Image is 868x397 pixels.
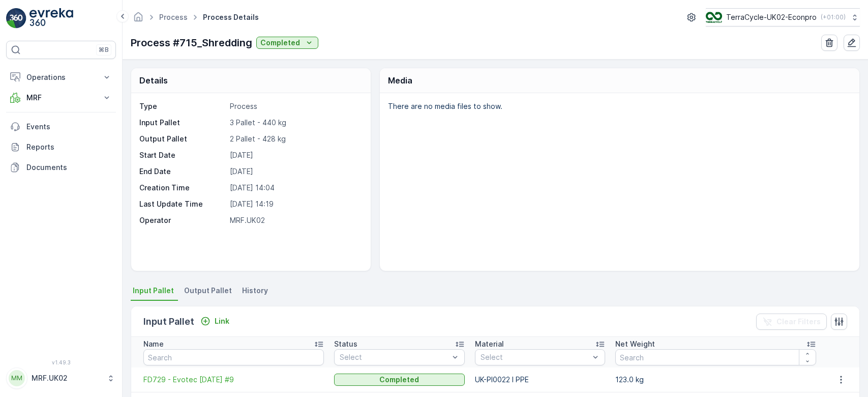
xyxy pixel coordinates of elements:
p: Completed [379,375,419,385]
span: Process Details [201,12,261,22]
p: Net Weight [615,339,655,349]
span: FD729 - Evotec [DATE] #9 [143,375,324,385]
p: Start Date [139,150,226,160]
p: Operator [139,215,226,225]
span: v 1.49.3 [6,359,116,365]
p: ⌘B [99,46,109,54]
span: History [242,286,268,296]
img: terracycle_logo_wKaHoWT.png [706,12,722,23]
p: Material [475,339,504,349]
p: Media [388,74,412,87]
p: TerraCycle-UK02-Econpro [726,12,817,22]
p: Status [334,339,357,349]
p: Type [139,101,226,111]
p: Select [481,352,589,362]
p: ( +01:00 ) [821,13,846,21]
input: Search [143,349,324,365]
p: Name [143,339,164,349]
button: Operations [6,67,116,88]
p: [DATE] 14:19 [230,199,360,209]
p: Select [340,352,448,362]
a: Events [6,117,116,137]
p: 2 Pallet - 428 kg [230,134,360,144]
span: Output Pallet [184,286,232,296]
p: There are no media files to show. [388,101,849,111]
p: MRF [26,93,96,103]
p: Input Pallet [143,315,194,329]
p: End Date [139,166,226,177]
td: UK-PI0022 I PPE [470,367,610,392]
p: Process [230,101,360,111]
button: Completed [256,37,318,49]
p: Completed [260,38,300,48]
p: Process #715_Shredding [131,35,252,50]
button: MMMRF.UK02 [6,367,116,389]
div: MM [9,370,25,386]
a: Homepage [133,15,144,24]
button: Clear Filters [756,314,827,330]
p: Last Update Time [139,199,226,209]
p: MRF.UK02 [230,215,360,225]
a: FD729 - Evotec 12.08.2025 #9 [143,375,324,385]
p: 3 Pallet - 440 kg [230,118,360,128]
p: Input Pallet [139,118,226,128]
span: Input Pallet [133,286,174,296]
p: Details [139,74,168,87]
button: Completed [334,374,464,386]
p: Clear Filters [776,317,821,327]
p: Link [215,316,229,326]
img: logo [6,8,26,29]
button: MRF [6,88,116,108]
a: Process [159,13,188,21]
input: Search [615,349,817,365]
p: Output Pallet [139,134,226,144]
a: Documents [6,157,116,178]
img: logo_light-DOdMpM7g.png [29,8,73,29]
p: Documents [26,162,112,173]
button: TerraCycle-UK02-Econpro(+01:00) [706,8,860,26]
a: Reports [6,137,116,157]
td: 123.0 kg [610,367,822,392]
p: [DATE] [230,150,360,160]
p: Events [26,122,112,132]
p: MRF.UK02 [32,373,102,383]
p: [DATE] 14:04 [230,183,360,193]
p: Creation Time [139,183,226,193]
button: Link [196,315,233,327]
p: [DATE] [230,166,360,177]
p: Reports [26,142,112,152]
p: Operations [26,72,96,82]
